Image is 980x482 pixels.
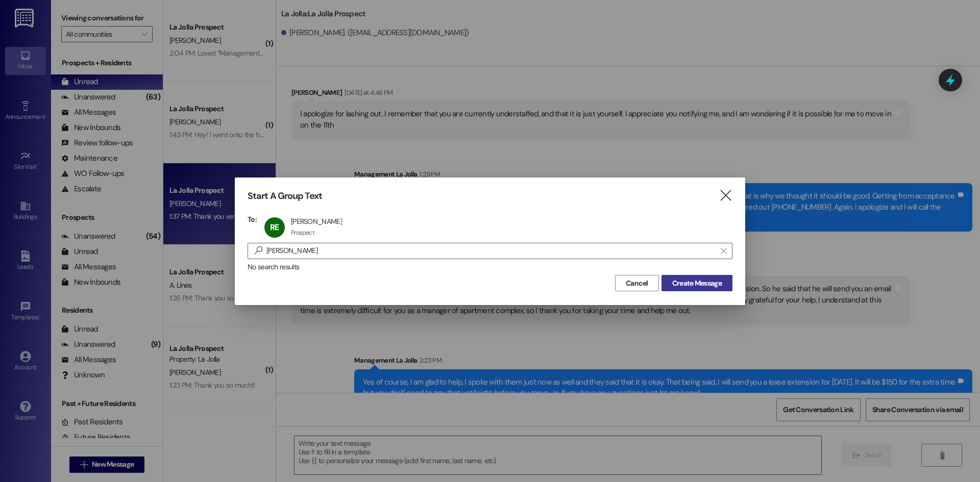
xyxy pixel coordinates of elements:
input: Search for any contact or apartment [266,244,716,258]
i:  [719,190,732,201]
i:  [250,245,266,256]
button: Create Message [661,275,732,291]
div: No search results [248,262,732,272]
span: Cancel [626,278,648,289]
span: Create Message [672,278,722,289]
h3: To: [248,215,257,224]
span: RE [270,222,279,233]
button: Cancel [615,275,659,291]
i:  [721,247,726,255]
h3: Start A Group Text [248,190,322,202]
div: [PERSON_NAME] [291,217,342,226]
div: Prospect [291,229,314,237]
button: Clear text [716,243,732,259]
